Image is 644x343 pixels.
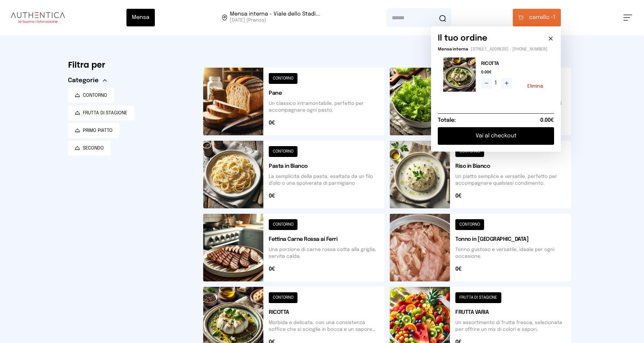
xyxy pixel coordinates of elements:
span: PRIMO PIATTO [83,127,113,134]
h6: Filtra per [68,60,192,70]
button: Elimina [527,84,543,89]
img: logo.8f33a47.png [11,12,65,23]
img: media [443,58,476,92]
button: carrello •1 [513,9,561,26]
h2: RICOTTA [481,60,549,67]
span: CONTORNO [83,92,107,99]
span: carrello • [529,14,553,22]
span: FRUTTA DI STAGIONE [83,110,127,116]
h6: Totale: [438,116,456,124]
span: [DATE] (Pranzo) [230,17,320,24]
span: Viale dello Stadio, 77, 05100 Terni TR, Italia [230,12,320,24]
span: 0.00€ [540,116,554,124]
button: Categorie [68,76,107,85]
span: SECONDO [83,145,104,152]
button: CONTORNO [68,88,114,103]
span: 1 [495,79,499,87]
button: Vai al checkout [438,127,554,145]
span: Categorie [68,76,99,85]
p: - [STREET_ADDRESS] - [PHONE_NUMBER] [438,47,554,52]
span: 0.00€ [481,70,549,75]
span: 1 [529,14,555,22]
button: PRIMO PIATTO [68,123,119,138]
span: Mensa interna [438,47,468,51]
button: Mensa [126,9,155,26]
h6: Il tuo ordine [438,33,487,44]
button: SECONDO [68,141,111,156]
button: FRUTTA DI STAGIONE [68,106,134,120]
